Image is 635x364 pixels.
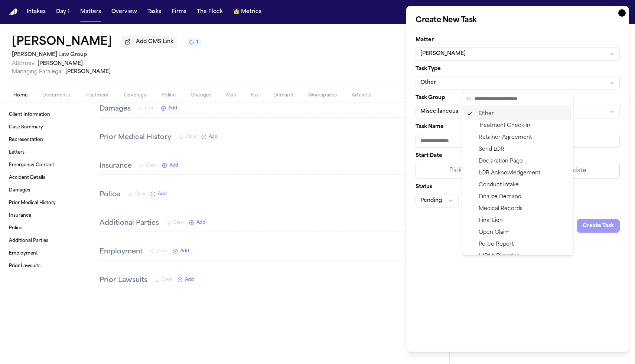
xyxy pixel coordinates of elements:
[462,106,573,255] div: Suggestions
[464,155,571,167] div: Declaration Page
[464,250,571,262] div: HIPAA Directive
[464,120,571,132] div: Treatment Check-In
[464,108,571,120] div: Other
[464,144,571,155] div: Send LOR
[464,203,571,215] div: Medical Records
[464,179,571,191] div: Conduct Intake
[464,167,571,179] div: LOR Acknowledgement
[464,215,571,227] div: Final Lien
[464,227,571,239] div: Open Claim
[464,191,571,203] div: Finalize Demand
[464,132,571,144] div: Retainer Agreement
[464,239,571,250] div: Police Report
